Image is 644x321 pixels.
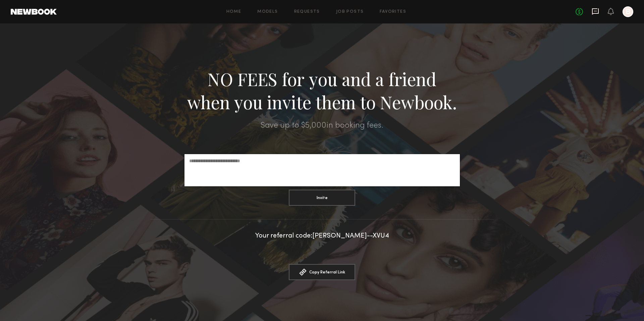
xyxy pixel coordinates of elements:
[336,10,364,14] a: Job Posts
[294,10,320,14] a: Requests
[623,6,633,17] a: B
[257,10,278,14] a: Models
[289,264,355,280] button: Copy Referral Link
[380,10,406,14] a: Favorites
[226,10,241,14] a: Home
[289,190,355,206] button: Invite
